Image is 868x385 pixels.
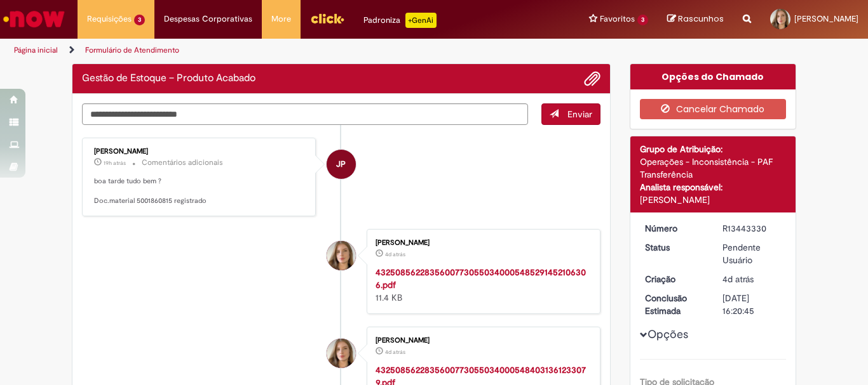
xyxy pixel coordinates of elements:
[327,150,356,179] div: Jose Pereira
[87,13,132,25] span: Requisições
[678,13,724,25] span: Rascunhos
[635,292,714,317] dt: Conclusão Estimada
[722,241,782,266] div: Pendente Usuário
[327,339,356,368] div: Sofia Hartwig Beilfuss
[722,292,782,317] div: [DATE] 16:20:45
[385,251,405,258] time: 25/08/2025 10:20:20
[142,157,223,168] small: Comentários adicionais
[310,9,344,28] img: click_logo_yellow_360x200.png
[567,108,592,120] span: Enviar
[667,13,724,25] a: Rascunhos
[164,13,252,25] span: Despesas Corporativas
[640,193,787,206] div: [PERSON_NAME]
[541,103,600,125] button: Enviar
[376,266,587,304] div: 11.4 KB
[85,45,179,55] a: Formulário de Atendimento
[722,222,782,235] div: R13443330
[640,181,787,193] div: Analista responsável:
[722,273,782,285] div: 25/08/2025 10:20:42
[794,13,858,24] span: [PERSON_NAME]
[722,273,754,285] time: 25/08/2025 10:20:42
[385,251,405,258] span: 4d atrás
[635,222,714,235] dt: Número
[327,241,356,270] div: Sofia Hartwig Beilfuss
[14,45,58,55] a: Página inicial
[82,103,528,125] textarea: Digite sua mensagem aqui...
[637,15,648,25] span: 3
[363,13,437,28] div: Padroniza
[635,273,714,285] dt: Criação
[82,73,255,84] h2: Gestão de Estoque – Produto Acabado Histórico de tíquete
[94,176,306,206] p: boa tarde tudo bem ? Doc.material 5001860815 registrado
[336,149,346,179] span: JP
[376,266,586,290] a: 43250856228356007730550340005485291452106306.pdf
[104,159,126,167] time: 28/08/2025 15:43:16
[94,148,306,155] div: [PERSON_NAME]
[722,273,754,285] span: 4d atrás
[630,64,796,89] div: Opções do Chamado
[600,13,635,25] span: Favoritos
[635,241,714,254] dt: Status
[385,348,405,356] span: 4d atrás
[10,39,569,62] ul: Trilhas de página
[376,239,587,247] div: [PERSON_NAME]
[1,6,67,32] img: ServiceNow
[584,70,600,87] button: Adicionar anexos
[640,155,787,181] div: Operações - Inconsistência - PAF Transferência
[271,13,291,25] span: More
[376,337,587,344] div: [PERSON_NAME]
[104,159,126,167] span: 19h atrás
[640,143,787,155] div: Grupo de Atribuição:
[134,15,145,25] span: 3
[385,348,405,356] time: 25/08/2025 10:20:14
[640,99,787,119] button: Cancelar Chamado
[405,13,437,28] p: +GenAi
